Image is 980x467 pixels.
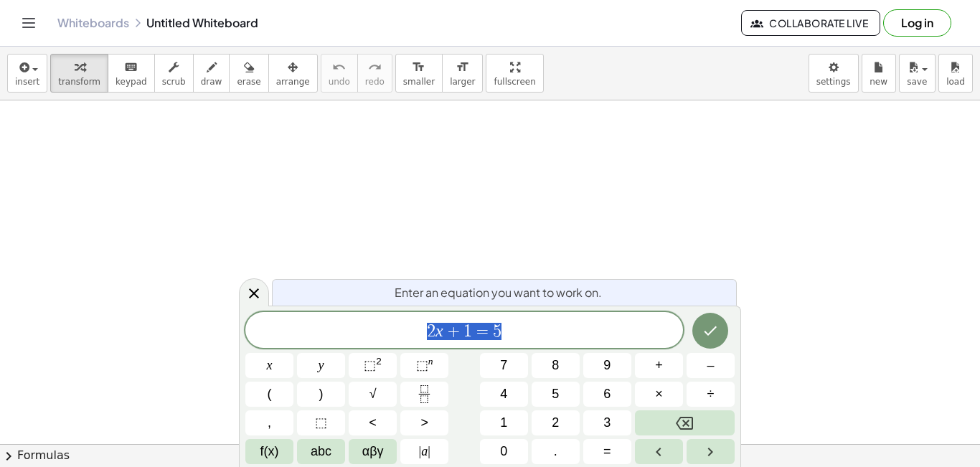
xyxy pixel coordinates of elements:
[493,323,501,340] span: 5
[480,382,528,407] button: 4
[17,11,40,34] button: Toggle navigation
[603,356,611,375] span: 9
[368,59,382,76] i: redo
[583,439,631,464] button: Equals
[245,382,293,407] button: (
[753,16,868,29] span: Collaborate Live
[472,323,493,340] span: =
[162,77,186,87] span: scrub
[124,59,138,76] i: keyboard
[116,77,147,87] span: keypad
[500,356,507,375] span: 7
[554,442,557,461] span: .
[692,313,728,349] button: Done
[400,410,448,435] button: Greater than
[552,413,559,433] span: 2
[297,410,345,435] button: Placeholder
[412,59,425,76] i: format_size
[463,323,472,340] span: 1
[707,385,715,404] span: ÷
[245,410,293,435] button: ,
[907,77,927,87] span: save
[369,413,377,433] span: <
[58,77,100,87] span: transform
[428,444,430,458] span: |
[276,77,310,87] span: arrange
[403,77,435,87] span: smaller
[201,77,222,87] span: draw
[500,442,507,461] span: 0
[349,439,397,464] button: Greek alphabet
[899,54,936,93] button: save
[816,77,851,87] span: settings
[57,16,129,30] a: Whiteboards
[319,356,324,375] span: y
[268,54,318,93] button: arrange
[332,59,346,76] i: undo
[532,353,580,378] button: 8
[260,442,279,461] span: f(x)
[687,353,735,378] button: Minus
[603,385,611,404] span: 6
[376,356,382,367] sup: 2
[362,442,384,461] span: αβγ
[400,382,448,407] button: Fraction
[583,353,631,378] button: 9
[365,77,385,87] span: redo
[154,54,194,93] button: scrub
[416,358,428,372] span: ⬚
[245,439,293,464] button: Functions
[583,382,631,407] button: 6
[297,439,345,464] button: Alphabet
[687,439,735,464] button: Right arrow
[400,353,448,378] button: Superscript
[500,413,507,433] span: 1
[603,442,611,461] span: =
[635,382,683,407] button: Times
[329,77,350,87] span: undo
[395,284,602,301] span: Enter an equation you want to work on.
[419,442,430,461] span: a
[532,410,580,435] button: 2
[229,54,268,93] button: erase
[655,356,663,375] span: +
[15,77,39,87] span: insert
[480,439,528,464] button: 0
[245,353,293,378] button: x
[552,356,559,375] span: 8
[193,54,230,93] button: draw
[635,410,735,435] button: Backspace
[532,439,580,464] button: .
[349,353,397,378] button: Squared
[321,54,358,93] button: undoundo
[494,77,535,87] span: fullscreen
[369,385,377,404] span: √
[357,54,392,93] button: redoredo
[364,358,376,372] span: ⬚
[427,323,435,340] span: 2
[428,356,433,367] sup: n
[435,321,443,340] var: x
[349,410,397,435] button: Less than
[635,439,683,464] button: Left arrow
[297,382,345,407] button: )
[480,353,528,378] button: 7
[419,444,422,458] span: |
[400,439,448,464] button: Absolute value
[7,54,47,93] button: insert
[603,413,611,433] span: 3
[450,77,475,87] span: larger
[108,54,155,93] button: keyboardkeypad
[500,385,507,404] span: 4
[532,382,580,407] button: 5
[480,410,528,435] button: 1
[635,353,683,378] button: Plus
[268,385,272,404] span: (
[311,442,331,461] span: abc
[741,10,880,36] button: Collaborate Live
[442,54,483,93] button: format_sizelarger
[267,356,273,375] span: x
[552,385,559,404] span: 5
[443,323,464,340] span: +
[946,77,965,87] span: load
